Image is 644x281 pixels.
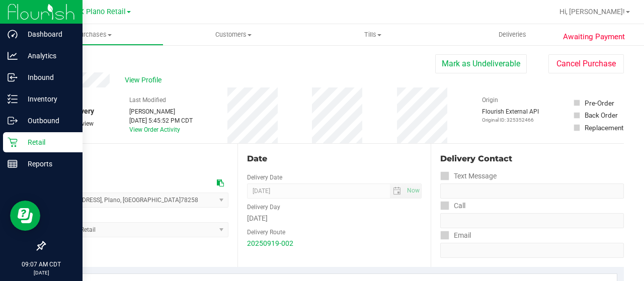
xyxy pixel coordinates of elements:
span: View Profile [125,75,165,85]
inline-svg: Retail [8,137,18,147]
div: Delivery Contact [440,153,624,165]
inline-svg: Outbound [8,116,18,126]
inline-svg: Dashboard [8,29,18,39]
div: [DATE] 5:45:52 PM CDT [129,116,193,125]
a: Purchases [24,24,164,45]
input: Format: (999) 999-9999 [440,183,624,199]
a: 20250919-002 [247,239,293,247]
label: Text Message [440,169,497,183]
p: Original ID: 325352466 [482,116,539,124]
span: Awaiting Payment [563,31,625,43]
button: Mark as Undeliverable [435,54,527,73]
div: Back Order [585,110,618,120]
a: Tills [303,24,442,45]
div: Flourish External API [482,107,539,124]
label: Email [440,228,471,243]
p: Inbound [18,71,78,83]
label: Last Modified [129,96,166,105]
div: [PERSON_NAME] [129,107,193,116]
span: TX Plano Retail [75,8,126,16]
label: Delivery Date [247,173,282,182]
inline-svg: Inventory [8,94,18,104]
span: Purchases [25,30,163,39]
input: Format: (999) 999-9999 [440,213,624,228]
div: Date [247,153,422,165]
div: Replacement [585,123,623,133]
p: Dashboard [18,28,78,40]
label: Delivery Day [247,203,280,212]
inline-svg: Reports [8,159,18,169]
span: Hi, [PERSON_NAME]! [559,8,625,16]
div: Copy address to clipboard [217,178,224,189]
inline-svg: Analytics [8,51,18,61]
p: Analytics [18,50,78,62]
button: Cancel Purchase [548,54,624,73]
p: 09:07 AM CDT [5,260,78,269]
p: Retail [18,136,78,148]
a: Customers [164,24,303,45]
inline-svg: Inbound [8,72,18,82]
a: Deliveries [443,24,582,45]
div: Location [44,153,228,165]
label: Call [440,199,465,213]
p: [DATE] [5,269,78,276]
div: Pre-Order [585,98,614,108]
p: Outbound [18,115,78,127]
iframe: Resource center [10,201,40,231]
p: Inventory [18,93,78,105]
span: Deliveries [485,30,540,39]
a: View Order Activity [129,126,180,133]
div: [DATE] [247,213,422,224]
span: Tills [303,30,442,39]
span: Customers [164,30,302,39]
label: Origin [482,96,498,105]
p: Reports [18,158,78,170]
label: Delivery Route [247,228,285,237]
